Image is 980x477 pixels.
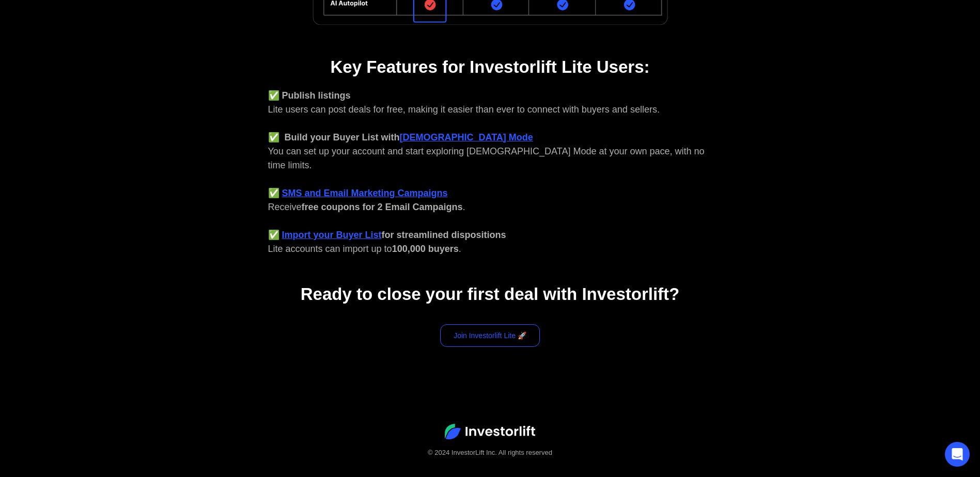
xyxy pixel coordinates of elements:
strong: free coupons for 2 Email Campaigns [302,202,463,212]
strong: ✅ Publish listings [268,90,351,101]
strong: Key Features for Investorlift Lite Users: [330,57,649,76]
div: Open Intercom Messenger [945,442,970,467]
a: Import your Buyer List [282,230,382,240]
div: © 2024 InvestorLift Inc. All rights reserved [21,448,959,458]
strong: for streamlined dispositions [382,230,506,240]
strong: Ready to close your first deal with Investorlift? [301,284,679,304]
strong: ✅ [268,230,279,240]
div: Lite users can post deals for free, making it easier than ever to connect with buyers and sellers... [268,89,712,256]
a: Join Investorlift Lite 🚀 [440,324,540,347]
strong: ✅ Build your Buyer List with [268,132,400,142]
a: [DEMOGRAPHIC_DATA] Mode [400,132,533,142]
a: SMS and Email Marketing Campaigns [282,188,448,198]
strong: ✅ [268,188,279,198]
strong: 100,000 buyers [392,244,459,254]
